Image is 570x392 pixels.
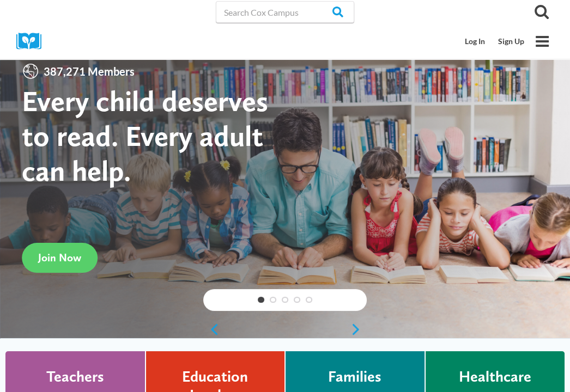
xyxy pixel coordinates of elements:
[203,323,220,336] a: previous
[458,31,492,52] a: Log In
[294,297,300,303] a: 4
[328,367,381,386] h4: Families
[38,251,81,264] span: Join Now
[39,63,139,80] span: 387,271 Members
[282,297,288,303] a: 3
[531,30,554,53] button: Open menu
[270,297,276,303] a: 2
[258,297,264,303] a: 1
[22,243,98,273] a: Join Now
[458,31,531,52] nav: Secondary Mobile Navigation
[306,297,312,303] a: 5
[203,318,367,340] div: content slider buttons
[492,31,531,52] a: Sign Up
[216,1,354,23] input: Search Cox Campus
[350,323,367,336] a: next
[22,83,268,187] strong: Every child deserves to read. Every adult can help.
[459,367,531,386] h4: Healthcare
[46,367,104,386] h4: Teachers
[16,33,49,50] img: Cox Campus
